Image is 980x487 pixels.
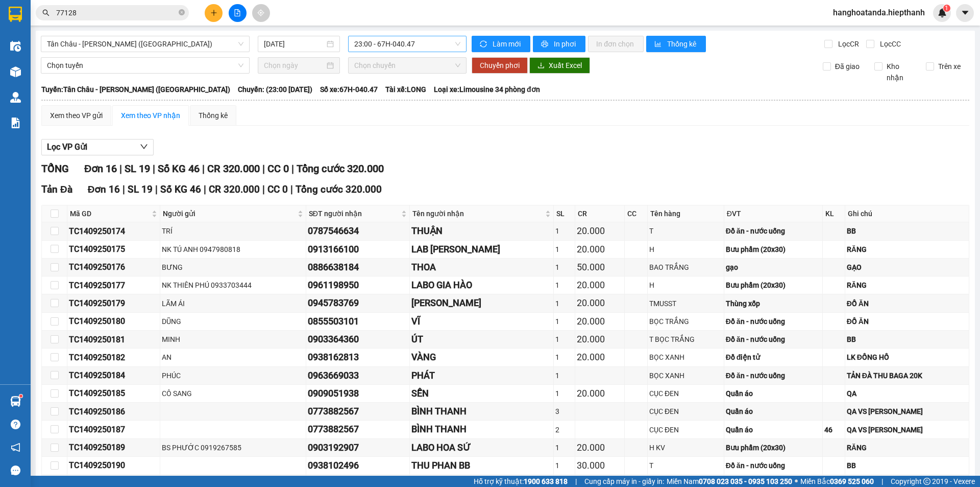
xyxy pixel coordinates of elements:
[88,183,120,195] span: Đơn 16
[549,60,582,71] span: Xuất Excel
[847,388,967,399] div: QA
[649,298,722,309] div: TMUSST
[649,442,722,453] div: H KV
[291,163,294,175] span: |
[234,9,241,16] span: file-add
[354,36,460,52] span: 23:00 - 67H-040.47
[883,61,918,83] span: Kho nhận
[207,163,260,175] span: CR 320.000
[67,331,160,349] td: TC1409250181
[67,276,160,294] td: TC1409250177
[649,280,722,291] div: H
[847,262,967,273] div: GẠO
[577,224,623,238] div: 20.000
[726,352,821,363] div: Đồ điện tử
[555,244,573,255] div: 1
[67,367,160,385] td: TC1409250184
[847,225,967,237] div: BB
[163,208,295,219] span: Người gửi
[67,439,160,457] td: TC1409250189
[69,369,158,382] div: TC1409250184
[577,350,623,364] div: 20.000
[252,4,270,22] button: aim
[411,224,552,238] div: THUẬN
[202,163,205,175] span: |
[529,57,590,74] button: downloadXuất Excel
[575,205,625,222] th: CR
[649,388,722,399] div: CỤC ĐEN
[306,276,410,294] td: 0961198950
[264,38,325,50] input: 14/09/2025
[410,294,554,312] td: XUÂN DUY
[162,352,304,363] div: AN
[410,241,554,259] td: LAB MINH PHƯỚC
[257,9,264,16] span: aim
[210,9,217,16] span: plus
[938,8,947,17] img: icon-new-feature
[69,387,158,400] div: TC1409250185
[480,40,488,49] span: sync
[69,405,158,418] div: TC1409250186
[140,143,148,151] span: down
[411,242,552,257] div: LAB [PERSON_NAME]
[876,38,902,50] span: Lọc CC
[306,421,410,438] td: 0773882567
[10,396,21,407] img: warehouse-icon
[577,242,623,257] div: 20.000
[649,460,722,471] div: T
[69,279,158,292] div: TC1409250177
[726,424,821,435] div: Quần áo
[555,388,573,399] div: 1
[410,439,554,457] td: LABO HOA SỨ
[308,368,408,383] div: 0963669033
[625,205,648,222] th: CC
[555,280,573,291] div: 1
[411,404,552,419] div: BÌNH THANH
[726,316,821,327] div: Đồ ăn - nước uống
[410,259,554,276] td: THOA
[69,351,158,364] div: TC1409250182
[308,350,408,364] div: 0938162813
[158,163,200,175] span: Số KG 46
[474,476,568,487] span: Hỗ trợ kỹ thuật:
[69,423,158,436] div: TC1409250187
[411,440,552,455] div: LABO HOA SỨ
[825,6,933,19] span: hanghoatanda.hiepthanh
[179,9,185,15] span: close-circle
[726,388,821,399] div: Quần áo
[267,163,289,175] span: CC 0
[119,163,122,175] span: |
[881,476,883,487] span: |
[67,222,160,240] td: TC1409250174
[410,385,554,403] td: SỄN
[267,183,288,195] span: CC 0
[726,262,821,273] div: gạo
[69,225,158,238] div: TC1409250174
[297,163,384,175] span: Tổng cước 320.000
[555,460,573,471] div: 1
[320,84,378,95] span: Số xe: 67H-040.47
[69,261,158,273] div: TC1409250176
[179,8,185,18] span: close-circle
[306,259,410,276] td: 0886638184
[923,478,930,485] span: copyright
[411,422,552,436] div: BÌNH THANH
[472,57,528,74] button: Chuyển phơi
[67,421,160,438] td: TC1409250187
[577,332,623,346] div: 20.000
[411,314,552,329] div: VĨ
[555,424,573,435] div: 2
[654,40,663,49] span: bar-chart
[410,276,554,294] td: LABO GIA HÀO
[308,314,408,329] div: 0855503101
[555,298,573,309] div: 1
[847,370,967,381] div: TẢN ĐÀ THU BAGA 20K
[69,333,158,346] div: TC1409250181
[726,244,821,255] div: Bưu phẩm (20x30)
[84,163,117,175] span: Đơn 16
[229,4,247,22] button: file-add
[47,58,243,73] span: Chọn tuyến
[649,225,722,237] div: T
[649,316,722,327] div: BỌC TRẮNG
[555,370,573,381] div: 1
